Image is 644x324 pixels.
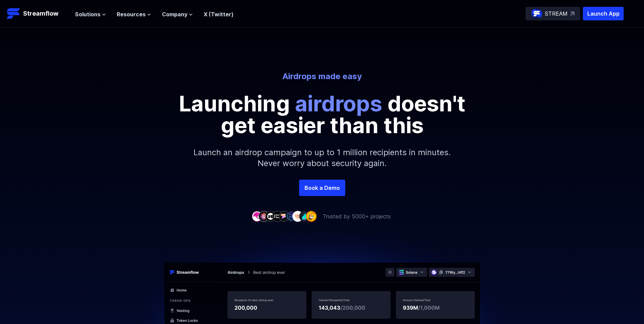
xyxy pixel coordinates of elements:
[252,211,262,221] img: company-1
[570,12,574,16] img: top-right-arrow.svg
[545,10,568,18] p: STREAM
[258,211,269,221] img: company-2
[117,10,146,18] span: Resources
[306,211,317,221] img: company-9
[265,211,276,221] img: company-3
[204,11,234,18] a: X (Twitter)
[162,10,187,18] span: Company
[176,136,468,180] p: Launch an airdrop campaign to up to 1 million recipients in minutes. Never worry about security a...
[323,212,391,220] p: Trusted by 5000+ projects
[7,7,68,20] a: Streamflow
[75,10,100,18] span: Solutions
[526,7,580,20] a: STREAM
[295,90,382,116] span: airdrops
[583,7,624,20] button: Launch App
[286,211,296,221] img: company-6
[169,93,475,136] p: Launching doesn't get easier than this
[531,8,542,19] img: streamflow-logo-circle.png
[7,7,20,20] img: Streamflow Logo
[299,180,345,196] a: Book a Demo
[117,10,151,18] button: Resources
[162,10,193,18] button: Company
[279,211,290,221] img: company-5
[299,211,310,221] img: company-8
[134,71,510,82] p: Airdrops made easy
[292,211,303,221] img: company-7
[75,10,106,18] button: Solutions
[272,211,283,221] img: company-4
[23,9,58,18] p: Streamflow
